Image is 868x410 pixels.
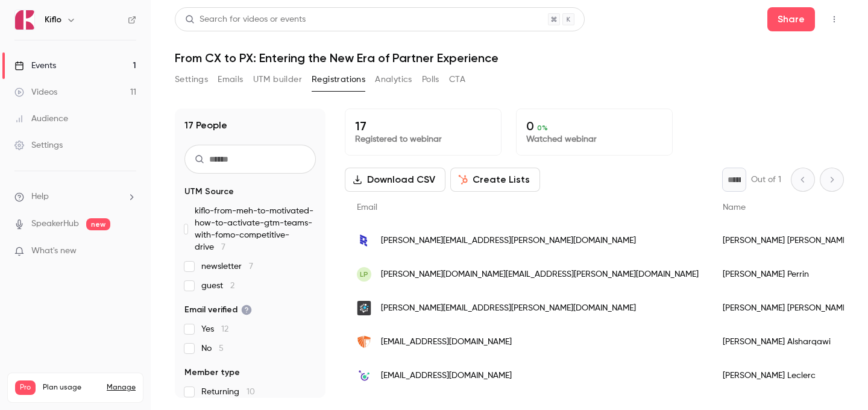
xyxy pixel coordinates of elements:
[526,133,662,145] p: Watched webinar
[526,119,662,133] p: 0
[175,70,208,89] button: Settings
[711,359,861,393] div: [PERSON_NAME] Leclerc
[345,168,445,192] button: Download CSV
[450,168,540,192] button: Create Lists
[230,282,234,290] span: 2
[201,386,255,398] span: Returning
[201,323,228,335] span: Yes
[360,269,368,280] span: LP
[381,235,636,247] span: [PERSON_NAME][EMAIL_ADDRESS][PERSON_NAME][DOMAIN_NAME]
[249,262,253,271] span: 7
[45,14,61,26] h6: Kiflo
[184,367,240,379] span: Member type
[14,139,63,151] div: Settings
[723,203,746,212] span: Name
[381,268,699,281] span: [PERSON_NAME][DOMAIN_NAME][EMAIL_ADDRESS][PERSON_NAME][DOMAIN_NAME]
[31,218,79,230] a: SpeakerHub
[711,257,861,291] div: [PERSON_NAME] Perrin
[357,301,371,315] img: ovaledge.com
[381,370,512,382] span: [EMAIL_ADDRESS][DOMAIN_NAME]
[357,368,371,383] img: peoplespheres.com
[221,325,228,333] span: 12
[122,246,136,257] iframe: Noticeable Trigger
[422,70,439,89] button: Polls
[184,118,227,133] h1: 17 People
[357,203,377,212] span: Email
[201,342,224,355] span: No
[14,60,56,72] div: Events
[14,86,57,98] div: Videos
[355,133,491,145] p: Registered to webinar
[711,325,861,359] div: [PERSON_NAME] Alsharqawi
[86,218,110,230] span: new
[357,233,371,248] img: rosterfy.com
[184,304,252,316] span: Email verified
[31,191,49,203] span: Help
[195,205,316,253] span: kiflo-from-meh-to-motivated-how-to-activate-gtm-teams-with-fomo-competitive-drive
[107,383,136,393] a: Manage
[219,344,224,353] span: 5
[253,70,302,89] button: UTM builder
[381,302,636,315] span: [PERSON_NAME][EMAIL_ADDRESS][PERSON_NAME][DOMAIN_NAME]
[185,13,306,26] div: Search for videos or events
[43,383,99,393] span: Plan usage
[15,10,34,30] img: Kiflo
[381,336,512,348] span: [EMAIL_ADDRESS][DOMAIN_NAME]
[218,70,243,89] button: Emails
[711,291,861,325] div: [PERSON_NAME] [PERSON_NAME]
[31,245,77,257] span: What's new
[312,70,365,89] button: Registrations
[767,7,815,31] button: Share
[355,119,491,133] p: 17
[221,243,225,251] span: 7
[201,260,253,273] span: newsletter
[184,186,234,198] span: UTM Source
[449,70,465,89] button: CTA
[357,335,371,349] img: safedecision.com.sa
[537,124,548,132] span: 0 %
[14,113,68,125] div: Audience
[751,174,781,186] p: Out of 1
[247,388,255,396] span: 10
[375,70,412,89] button: Analytics
[201,280,234,292] span: guest
[14,191,136,203] li: help-dropdown-opener
[711,224,861,257] div: [PERSON_NAME] [PERSON_NAME]
[15,380,36,395] span: Pro
[175,51,844,65] h1: From CX to PX: Entering the New Era of Partner Experience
